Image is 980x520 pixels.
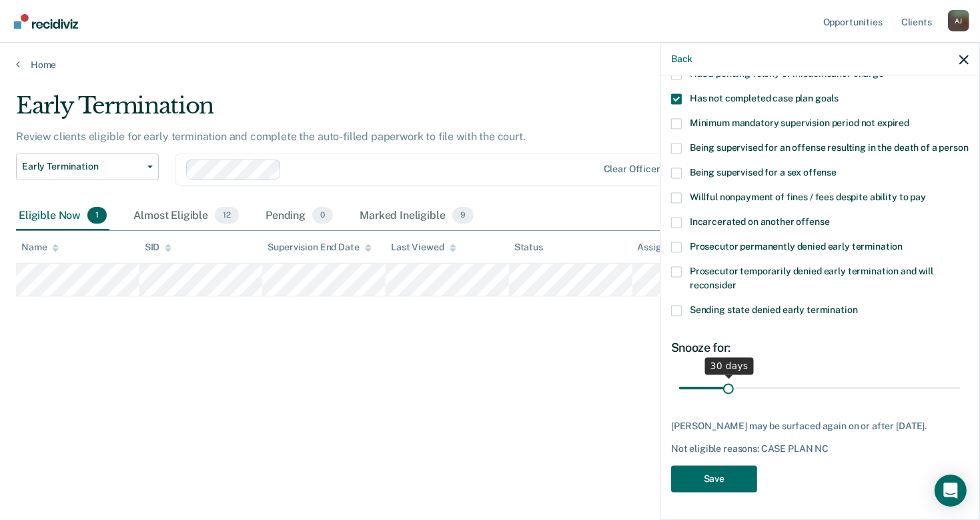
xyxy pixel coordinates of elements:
[452,207,474,224] span: 9
[312,207,333,224] span: 0
[935,475,967,507] div: Open Intercom Messenger
[690,266,933,290] span: Prosecutor temporarily denied early termination and will reconsider
[671,340,969,355] div: Snooze for:
[268,242,371,253] div: Supervision End Date
[671,421,969,433] div: [PERSON_NAME] may be surfaced again on or after [DATE].
[87,207,107,224] span: 1
[514,242,543,253] div: Status
[690,142,969,153] span: Being supervised for an offense resulting in the death of a person
[638,242,700,253] div: Assigned to
[604,164,665,175] div: Clear officers
[690,93,839,103] span: Has not completed case plan goals
[21,242,59,253] div: Name
[357,202,476,231] div: Marked Ineligible
[671,53,692,65] button: Back
[22,161,142,172] span: Early Termination
[215,207,239,224] span: 12
[16,92,751,130] div: Early Termination
[131,202,241,231] div: Almost Eligible
[16,59,964,71] a: Home
[948,10,969,31] div: A J
[705,358,754,375] div: 30 days
[690,117,909,128] span: Minimum mandatory supervision period not expired
[690,241,903,252] span: Prosecutor permanently denied early termination
[145,242,172,253] div: SID
[690,304,858,315] span: Sending state denied early termination
[671,465,757,493] button: Save
[391,242,456,253] div: Last Viewed
[690,216,830,227] span: Incarcerated on another offense
[690,192,926,202] span: Willful nonpayment of fines / fees despite ability to pay
[948,10,969,31] button: Profile dropdown button
[263,202,336,231] div: Pending
[16,202,109,231] div: Eligible Now
[14,14,78,29] img: Recidiviz
[671,443,969,455] div: Not eligible reasons: CASE PLAN NC
[16,130,526,143] p: Review clients eligible for early termination and complete the auto-filled paperwork to file with...
[690,167,837,178] span: Being supervised for a sex offense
